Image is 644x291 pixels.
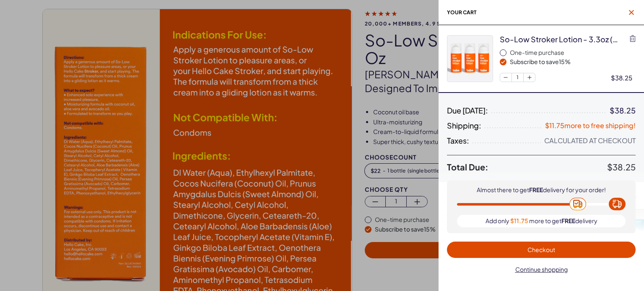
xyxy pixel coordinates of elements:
[510,217,528,225] span: $11.75
[527,246,555,253] span: Checkout
[447,261,636,278] button: Continue shopping
[545,121,636,130] span: $11.75 more to free shipping!
[510,58,636,66] div: Subscribe to save 15 %
[607,162,636,172] span: $38.25
[500,34,621,44] div: so-low stroker lotion - 3.3oz (best value)
[447,106,488,115] span: Due [DATE]:
[447,162,607,172] span: Total Due:
[610,106,636,115] div: $38.25
[529,186,543,193] span: FREE
[447,136,469,145] span: Taxes:
[447,121,481,130] span: Shipping:
[561,217,575,224] span: FREE
[544,136,636,145] div: Calculated at Checkout
[611,73,636,82] div: $38.25
[512,73,524,82] span: 1
[515,265,568,273] span: Continue shopping
[510,49,636,57] div: One-time purchase
[447,36,493,82] img: Cake-NewEcommArtboard19.jpg
[477,186,606,194] div: Almost there to get delivery for your order!
[457,215,626,227] div: Add only more to get delivery
[447,242,636,258] button: Checkout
